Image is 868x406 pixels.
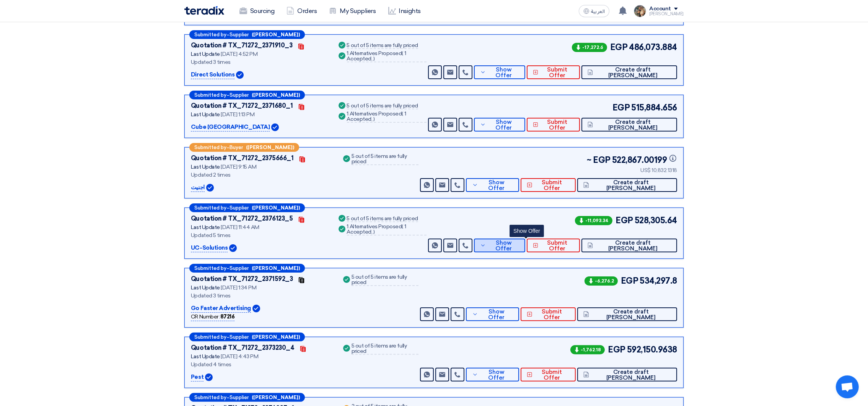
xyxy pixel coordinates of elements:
[194,395,226,400] span: Submitted by
[230,93,249,97] span: Supplier
[189,143,299,152] div: –
[527,65,580,79] button: Submit Offer
[595,67,671,78] span: Create draft [PERSON_NAME]
[540,119,574,131] span: Submit Offer
[205,374,213,381] img: Verified Account
[402,223,404,230] span: (
[608,343,625,356] span: EGP
[577,368,677,382] button: Create draft [PERSON_NAME]
[466,178,519,192] button: Show Offer
[191,373,204,382] p: Pest
[189,91,305,99] div: –
[474,65,525,79] button: Show Offer
[570,345,605,354] span: -1,762.18
[221,353,258,360] span: [DATE] 4:43 PM
[194,335,226,339] span: Submitted by
[189,30,305,39] div: –
[191,343,295,352] div: Quotation # TX_71272_2373230_4
[521,178,576,192] button: Submit Offer
[585,276,618,286] span: -6,276.2
[191,304,251,313] p: Go Faster Advertising
[189,333,305,341] div: –
[191,361,332,369] div: Updated 4 times
[466,368,519,382] button: Show Offer
[579,5,609,17] button: العربية
[191,231,328,239] div: Updated 5 times
[527,118,580,132] button: Submit Offer
[191,214,293,223] div: Quotation # TX_71272_2376123_5
[229,244,237,252] img: Verified Account
[191,274,293,284] div: Quotation # TX_71272_2371592_3
[206,184,214,192] img: Verified Account
[252,205,300,210] b: ([PERSON_NAME])
[347,110,406,122] span: 1 Accepted,
[352,154,419,165] div: 5 out of 5 items are fully priced
[246,145,294,150] b: ([PERSON_NAME])
[612,101,630,114] span: EGP
[488,240,519,252] span: Show Offer
[581,239,677,252] button: Create draft [PERSON_NAME]
[252,395,300,400] b: ([PERSON_NAME])
[347,224,427,235] div: 1 Alternatives Proposed
[610,41,628,54] span: EGP
[191,313,235,321] div: CR Number :
[191,51,220,57] span: Last Update
[373,116,375,122] span: )
[191,154,294,163] div: Quotation # TX_71272_2375666_1
[191,183,205,192] p: اجنيت
[510,225,544,237] div: Show Offer
[230,395,249,400] span: Supplier
[621,274,638,287] span: EGP
[191,111,220,118] span: Last Update
[323,3,382,19] a: My Suppliers
[402,50,404,57] span: (
[220,313,235,320] b: 87216
[191,284,220,291] span: Last Update
[595,240,671,252] span: Create draft [PERSON_NAME]
[347,111,427,123] div: 1 Alternatives Proposed
[649,12,684,16] div: [PERSON_NAME]
[191,292,332,300] div: Updated 3 times
[527,239,580,252] button: Submit Offer
[402,110,404,117] span: (
[480,309,513,320] span: Show Offer
[521,307,576,321] button: Submit Offer
[466,307,519,321] button: Show Offer
[640,274,677,287] span: 534,297.8
[352,343,419,355] div: 5 out of 5 items are fully priced
[230,145,243,150] span: Buyer
[194,205,226,210] span: Submitted by
[616,214,633,227] span: EGP
[191,58,328,66] div: Updated 3 times
[836,375,859,398] div: Open chat
[612,154,677,166] span: 522,867.00199
[649,6,671,12] div: Account
[347,103,418,109] div: 5 out of 5 items are fully priced
[191,171,332,179] div: Updated 2 times
[221,111,254,118] span: [DATE] 1:13 PM
[474,239,525,252] button: Show Offer
[271,123,279,131] img: Verified Account
[252,266,300,271] b: ([PERSON_NAME])
[221,51,257,57] span: [DATE] 4:52 PM
[191,70,235,80] p: Direct Solutions
[382,3,427,19] a: Insights
[587,154,592,166] span: ~
[191,164,220,170] span: Last Update
[221,164,256,170] span: [DATE] 9:15 AM
[540,240,574,252] span: Submit Offer
[595,119,671,131] span: Create draft [PERSON_NAME]
[347,50,406,62] span: 1 Accepted,
[189,264,305,273] div: –
[591,180,671,191] span: Create draft [PERSON_NAME]
[591,369,671,381] span: Create draft [PERSON_NAME]
[252,335,300,339] b: ([PERSON_NAME])
[593,154,611,166] span: EGP
[480,369,513,381] span: Show Offer
[635,214,677,227] span: 528,305.64
[581,65,677,79] button: Create draft [PERSON_NAME]
[534,369,570,381] span: Submit Offer
[540,67,574,78] span: Submit Offer
[252,32,300,37] b: ([PERSON_NAME])
[521,368,576,382] button: Submit Offer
